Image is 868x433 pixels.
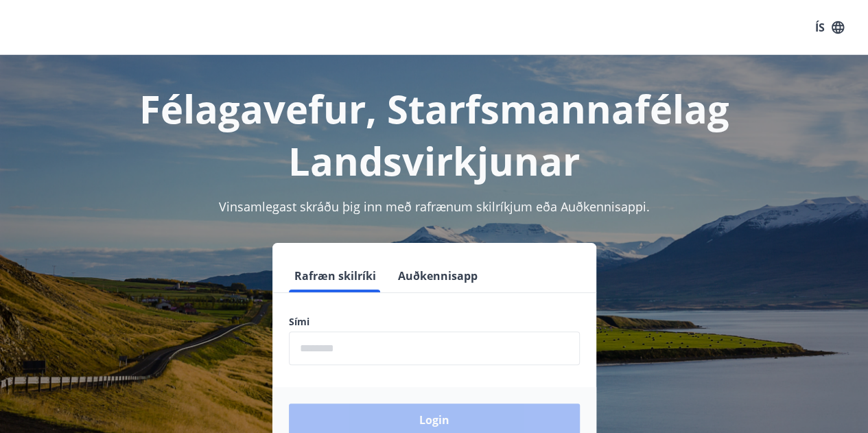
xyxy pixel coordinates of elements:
[289,315,580,329] label: Sími
[289,259,382,292] button: Rafræn skilríki
[16,82,852,187] h1: Félagavefur, Starfsmannafélag Landsvirkjunar
[219,198,650,215] span: Vinsamlegast skráðu þig inn með rafrænum skilríkjum eða Auðkennisappi.
[392,259,483,292] button: Auðkennisapp
[808,15,852,40] button: ÍS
